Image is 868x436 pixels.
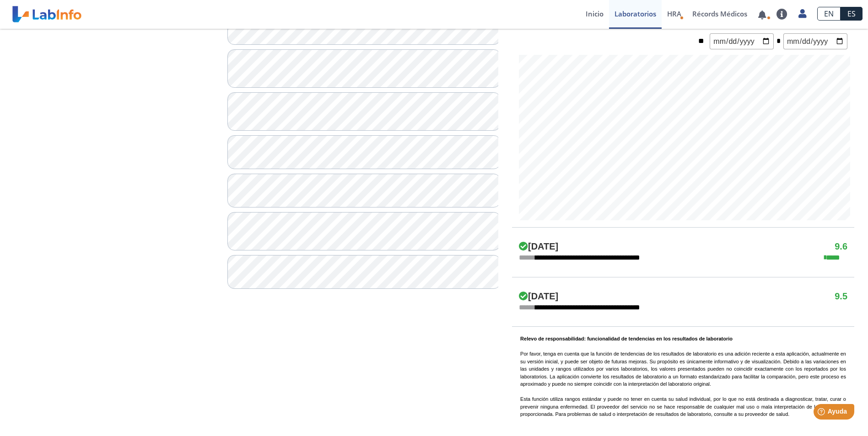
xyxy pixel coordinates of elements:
h4: [DATE] [519,241,558,252]
iframe: Help widget launcher [787,400,858,426]
a: ES [841,7,863,21]
span: HRA [667,9,681,18]
input: mm/dd/yyyy [783,33,847,49]
h4: 9.6 [835,241,847,252]
a: EN [817,7,841,21]
p: Por favor, tenga en cuenta que la función de tendencias de los resultados de laboratorio es una a... [520,335,846,418]
h4: [DATE] [519,291,558,302]
h4: 9.5 [835,291,847,302]
b: Relevo de responsabilidad: funcionalidad de tendencias en los resultados de laboratorio [520,336,733,341]
input: mm/dd/yyyy [710,33,774,49]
